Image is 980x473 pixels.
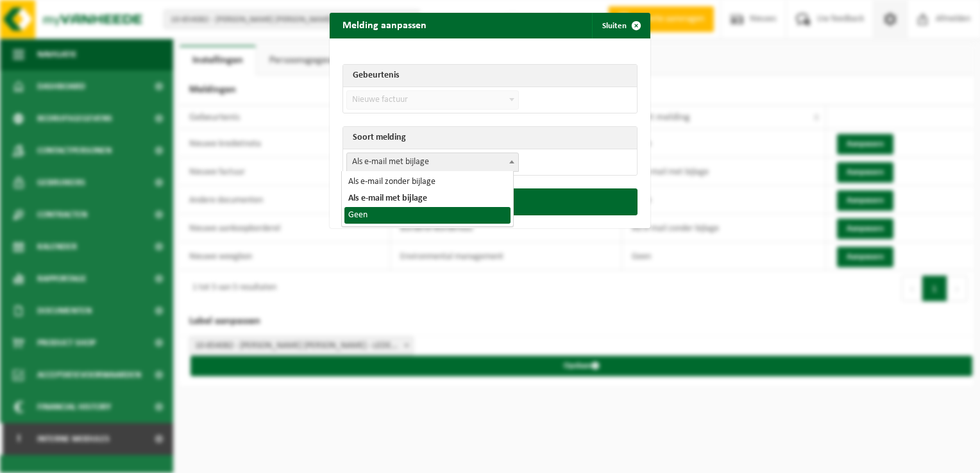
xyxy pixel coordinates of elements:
th: Gebeurtenis [343,65,637,87]
span: Als e-mail met bijlage [347,153,518,171]
h2: Melding aanpassen [330,13,439,37]
button: Sluiten [592,13,649,38]
li: Als e-mail zonder bijlage [344,174,511,190]
th: Soort melding [343,127,637,149]
span: Nieuwe factuur [347,91,518,109]
span: Als e-mail met bijlage [346,153,519,172]
li: Geen [344,207,511,224]
span: Nieuwe factuur [346,90,519,110]
li: Als e-mail met bijlage [344,190,511,207]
